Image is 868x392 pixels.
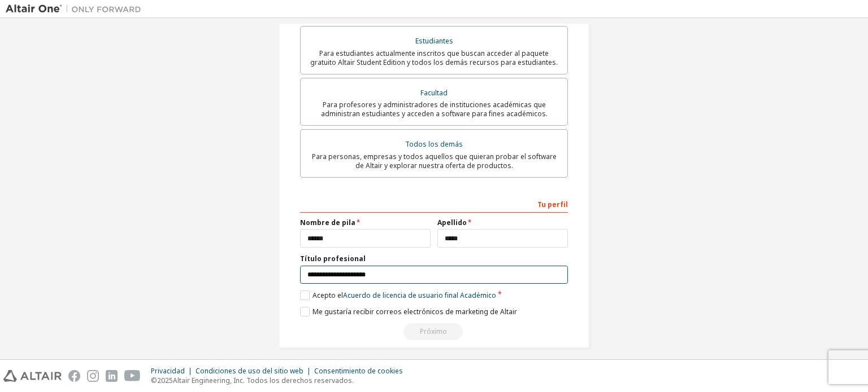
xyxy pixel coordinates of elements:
font: Acepto el [313,290,343,300]
font: Privacidad [151,366,185,376]
img: youtube.svg [124,370,141,382]
img: instagram.svg [87,370,99,382]
font: Todos los demás [405,139,463,149]
img: linkedin.svg [106,370,118,382]
font: Condiciones de uso del sitio web [196,366,303,376]
font: Título profesional [300,254,366,263]
font: Para profesores y administradores de instituciones académicas que administran estudiantes y acced... [321,100,548,118]
font: Académico [460,290,496,300]
img: altair_logo.svg [3,370,62,382]
font: © [151,376,157,385]
div: Read and acccept EULA to continue [300,323,568,340]
img: Altair Uno [6,3,147,15]
font: Apellido [437,218,467,227]
font: Tu perfil [537,200,568,209]
font: Acuerdo de licencia de usuario final [343,290,458,300]
font: Para personas, empresas y todos aquellos que quieran probar el software de Altair y explorar nues... [312,152,557,170]
font: Facultad [420,88,448,98]
font: Para estudiantes actualmente inscritos que buscan acceder al paquete gratuito Altair Student Edit... [310,49,558,67]
img: facebook.svg [68,370,80,382]
font: Consentimiento de cookies [314,366,403,376]
font: Me gustaría recibir correos electrónicos de marketing de Altair [313,307,517,316]
font: Nombre de pila [300,218,355,227]
font: Altair Engineering, Inc. Todos los derechos reservados. [173,376,354,385]
font: Estudiantes [415,36,453,46]
font: 2025 [157,376,173,385]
